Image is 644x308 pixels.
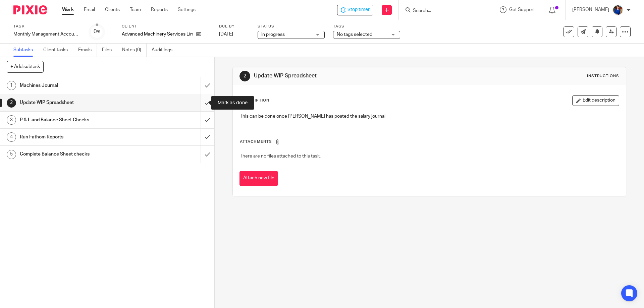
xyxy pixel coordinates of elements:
p: [PERSON_NAME] [572,6,609,13]
a: Files [102,44,117,57]
a: Clients [105,6,120,13]
span: There are no files attached to this task. [240,154,321,159]
span: Attachments [240,140,272,143]
div: 1 [7,81,16,90]
h1: Complete Balance Sheet checks [20,149,136,159]
label: Status [258,24,325,29]
h1: Update WIP Spreadsheet [20,98,136,108]
div: 5 [7,150,16,159]
a: Team [130,6,141,13]
a: Work [62,6,74,13]
button: Attach new file [239,171,278,186]
img: Pixie [13,5,47,14]
div: Advanced Machinery Services Limited - Monthly Management Accounts - Advanced Machinery [337,5,373,15]
img: Nicole.jpeg [612,5,623,15]
a: Audit logs [152,44,177,57]
h1: Update WIP Spreadsheet [254,72,444,79]
div: Instructions [587,73,619,79]
p: Advanced Machinery Services Limited [122,31,193,38]
p: Description [239,98,269,103]
a: Subtasks [13,44,38,57]
input: Search [412,8,473,14]
p: This can be done once [PERSON_NAME] has posted the salary journal [240,113,619,120]
div: 4 [7,132,16,142]
small: /5 [97,30,100,34]
span: Stop timer [347,6,370,13]
h1: Machines Journal [20,80,136,90]
button: Edit description [572,95,619,106]
span: [DATE] [219,32,233,37]
button: + Add subtask [7,61,44,72]
a: Reports [151,6,168,13]
h1: P & L and Balance Sheet Checks [20,115,136,125]
a: Notes (0) [122,44,147,57]
label: Task [13,24,80,29]
div: Monthly Management Accounts - Advanced Machinery [13,31,80,38]
div: 2 [7,98,16,108]
span: In progress [261,32,285,37]
h1: Run Fathom Reports [20,132,136,142]
span: No tags selected [337,32,372,37]
label: Tags [333,24,400,29]
label: Client [122,24,211,29]
div: 0 [94,28,100,36]
span: Get Support [509,7,535,12]
a: Settings [178,6,196,13]
a: Client tasks [43,44,73,57]
a: Email [84,6,95,13]
div: 3 [7,115,16,125]
a: Emails [78,44,97,57]
label: Due by [219,24,249,29]
div: 2 [239,71,250,81]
